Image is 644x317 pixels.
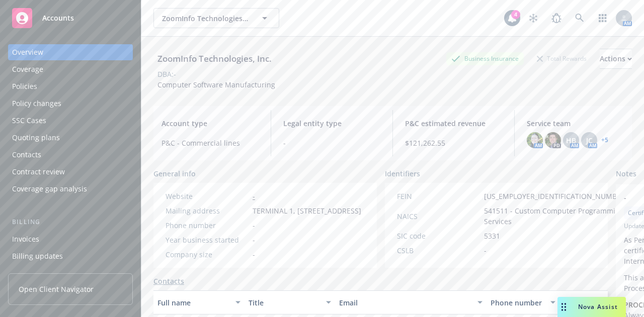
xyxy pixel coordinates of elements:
a: Invoices [8,231,133,247]
div: CSLB [397,245,480,256]
a: Search [570,8,590,28]
span: 5331 [484,231,500,241]
span: Identifiers [385,168,420,179]
span: HB [566,135,576,146]
div: Mailing address [166,205,249,216]
a: Stop snowing [523,8,543,28]
div: Email [339,297,471,308]
div: Coverage [12,61,43,77]
button: Title [245,290,336,314]
span: - [253,235,255,245]
span: P&C - Commercial lines [162,138,259,148]
span: - [484,245,487,256]
a: Switch app [593,8,613,28]
div: Billing updates [12,248,63,264]
div: SIC code [397,231,480,241]
div: Coverage gap analysis [12,181,87,197]
a: Contacts [153,276,184,286]
a: Quoting plans [8,130,133,146]
div: Contacts [12,147,41,163]
span: [US_EMPLOYER_IDENTIFICATION_NUMBER] [484,191,628,201]
div: Policies [12,78,37,94]
div: Billing [8,217,133,227]
span: - [253,220,255,231]
div: Phone number [166,220,249,231]
button: Phone number [487,290,559,314]
span: - [253,249,255,260]
a: - [253,191,255,201]
a: Overview [8,44,133,60]
span: ZoomInfo Technologies, Inc. [162,13,249,24]
button: ZoomInfo Technologies, Inc. [153,8,279,28]
div: ZoomInfo Technologies, Inc. [153,52,276,65]
span: Account type [162,118,259,129]
div: Total Rewards [532,52,592,65]
span: General info [153,168,196,179]
a: Billing updates [8,248,133,264]
a: Policies [8,78,133,94]
div: Business Insurance [446,52,524,65]
div: Phone number [491,297,544,308]
span: Nova Assist [578,302,618,311]
div: 4 [511,10,520,19]
button: Nova Assist [557,297,626,317]
div: Title [249,297,320,308]
div: Contract review [12,164,65,180]
a: Coverage [8,61,133,77]
span: Notes [616,168,636,180]
span: P&C estimated revenue [405,118,502,129]
div: Year business started [166,235,249,245]
div: Full name [157,297,229,308]
div: Quoting plans [12,130,60,146]
span: JC [586,135,593,146]
div: Drag to move [557,297,570,317]
button: Full name [153,290,245,314]
span: 541511 - Custom Computer Programming Services [484,205,628,227]
div: Company size [166,249,249,260]
div: FEIN [397,191,480,201]
a: Policy changes [8,95,133,112]
div: Actions [600,49,632,68]
span: Accounts [42,14,74,22]
a: SSC Cases [8,113,133,129]
div: Overview [12,44,43,60]
span: $121,262.55 [405,138,502,148]
div: Policy changes [12,95,61,112]
span: Computer Software Manufacturing [157,80,275,89]
img: photo [545,132,561,148]
button: Email [335,290,487,314]
div: NAICS [397,211,480,222]
a: Accounts [8,4,133,32]
a: Contacts [8,147,133,163]
a: Report a Bug [546,8,567,28]
span: TERMINAL 1, [STREET_ADDRESS] [253,205,361,216]
div: DBA: - [157,69,176,79]
a: Contract review [8,164,133,180]
img: photo [527,132,543,148]
span: Open Client Navigator [19,284,94,294]
a: Coverage gap analysis [8,181,133,197]
div: SSC Cases [12,113,46,129]
div: Website [166,191,249,201]
button: Key contact [559,290,608,314]
div: Invoices [12,231,39,247]
a: +5 [601,137,608,143]
span: Service team [527,118,624,129]
span: Legal entity type [283,118,380,129]
button: Actions [600,49,632,69]
span: - [283,138,380,148]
